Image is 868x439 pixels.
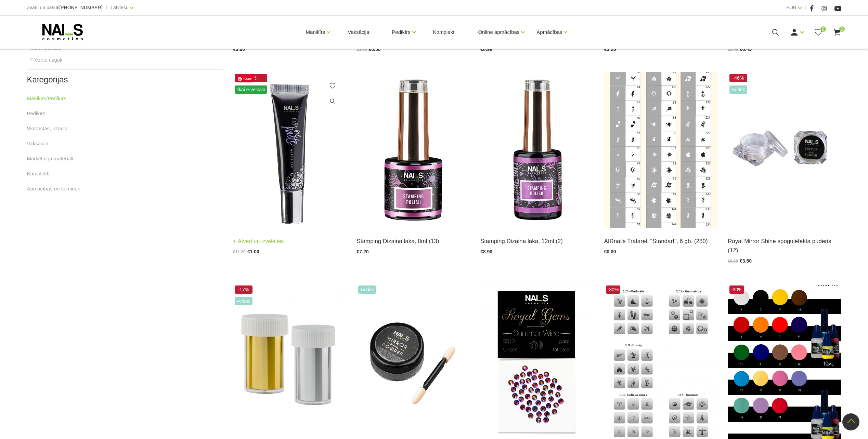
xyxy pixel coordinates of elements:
img: Augstas kvalitātes, glazūras efekta dizaina pūderis lieliskam pērļu spīdumam.... [728,72,841,228]
a: Vaksācija [342,16,375,49]
span: €8.90 [480,249,492,254]
a: [PHONE_NUMBER] [59,5,102,10]
a: Online apmācības [478,18,519,46]
span: +Video [358,285,376,294]
span: €1.20 [357,47,367,52]
span: -46% [729,74,747,82]
a: Stamping Dizaina laka, 12ml (2) [480,237,594,246]
div: Zvani un pasūti [27,3,102,12]
span: 0 [820,26,826,32]
a: Vaksācija [27,139,48,148]
a: AIRnails Trafareti "Standart", 6 gb. (280) [604,237,718,246]
span: -91% [235,74,267,82]
a: Latviešu [111,3,128,12]
a: Komplekti [27,170,49,178]
span: €7.20 [357,249,368,254]
span: 0 [839,26,845,32]
span: €3.50 [740,258,752,264]
a: Skropstas, uzacis [27,124,67,133]
a: Apmācības un semināri [27,185,80,193]
a: Royal Mirror Shine spoguļefekta pūderis (12) [728,237,841,255]
span: €3.60 [233,46,245,52]
span: -17% [235,285,252,294]
span: -30% [729,285,744,294]
span: +Video [729,85,747,94]
a: Manikīrs/Pedikīrs [27,94,66,103]
span: €0.45 [740,46,752,52]
span: €3.20 [604,46,616,52]
a: Komplekti [428,16,461,49]
a: EUR [786,3,796,12]
span: €11.20 [233,250,246,254]
span: | [106,3,107,12]
span: €0.50 [369,46,381,52]
a: 0 [833,28,841,37]
a: Mārketinga materiāli [27,155,73,163]
a: Apmācības [536,18,562,46]
span: €0.00 [604,249,616,254]
span: tikai e-veikalā [235,85,267,94]
img: Izmanto dizaina veidošanai aerogrāfijā labi strādā kopā ar (mirror powder) ... [604,72,718,228]
h2: Kategorijas [27,75,223,84]
a: Frēzes, uzgaļi [30,56,62,64]
img: Intensīvi pigmentēta zīmoglaka, kas paredzēta zīmogmākslas dizaina veidošanai. Profesionāls rezul... [480,72,594,228]
span: €6.50 [728,259,738,264]
span: +Video [235,297,252,305]
a: 0 [814,28,822,37]
span: €6.98 [480,46,492,52]
span: €1.00 [247,249,259,254]
a: Pedikīrs [392,18,410,46]
span: | [805,3,806,12]
a: Pedikīrs [27,109,45,118]
img: Daudzfunkcionāla pigmentēta dizaina pasta, ar kuras palīdzību iespējams zīmēt “one stroke” un “žo... [233,72,347,228]
a: Manikīrs [306,18,325,46]
span: €2.90 [728,47,738,52]
img: Intensīvi pigmentēta zīmoglaka, kas paredzēta zīmogmākslas dizaina veidošanai. Profesionāls rezul... [357,72,470,228]
a: Atvērt un izvēlēties [233,237,284,246]
span: -30% [606,285,621,294]
span: Save [236,76,255,82]
a: Stamping Dizaina laka, 8ml (13) [357,237,470,246]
